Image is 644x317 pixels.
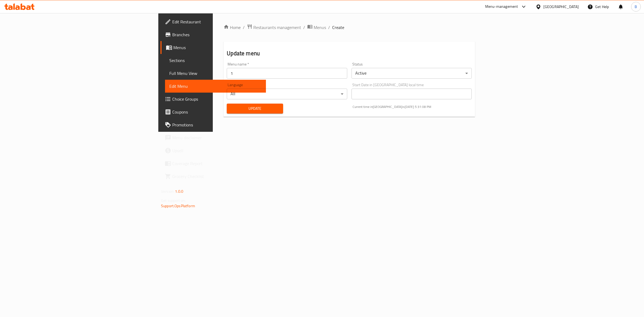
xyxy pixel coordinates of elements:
[160,118,266,131] a: Promotions
[307,24,326,31] a: Menus
[227,104,283,114] button: Update
[253,24,301,31] span: Restaurants management
[328,24,330,31] li: /
[172,134,262,141] span: Menu disclaimer
[635,4,637,10] span: B
[169,57,262,64] span: Sections
[172,96,262,102] span: Choice Groups
[247,24,301,31] a: Restaurants management
[160,28,266,41] a: Branches
[161,188,174,195] span: Version:
[165,67,266,80] a: Full Menu View
[165,54,266,67] a: Sections
[172,19,262,25] span: Edit Restaurant
[160,144,266,157] a: Upsell
[332,24,344,31] span: Create
[227,89,347,99] div: All
[169,70,262,76] span: Full Menu View
[224,24,475,31] nav: breadcrumb
[227,68,347,79] input: Please enter Menu name
[160,15,266,28] a: Edit Restaurant
[303,24,305,31] li: /
[227,49,472,57] h2: Update menu
[165,80,266,93] a: Edit Menu
[485,3,518,10] div: Menu-management
[160,41,266,54] a: Menus
[231,105,279,112] span: Update
[169,83,262,89] span: Edit Menu
[161,197,186,204] span: Get support on:
[172,160,262,167] span: Coverage Report
[173,44,262,51] span: Menus
[175,188,183,195] span: 1.0.0
[352,68,472,79] div: Active
[543,4,579,10] div: [GEOGRAPHIC_DATA]
[160,157,266,170] a: Coverage Report
[172,147,262,154] span: Upsell
[161,202,195,209] a: Support.OpsPlatform
[172,109,262,115] span: Coupons
[160,170,266,183] a: Grocery Checklist
[160,105,266,118] a: Coupons
[160,93,266,105] a: Choice Groups
[160,131,266,144] a: Menu disclaimer
[314,24,326,31] span: Menus
[172,173,262,180] span: Grocery Checklist
[172,31,262,38] span: Branches
[353,104,472,109] p: Current time in [GEOGRAPHIC_DATA] is [DATE] 5:31:08 PM
[172,122,262,128] span: Promotions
